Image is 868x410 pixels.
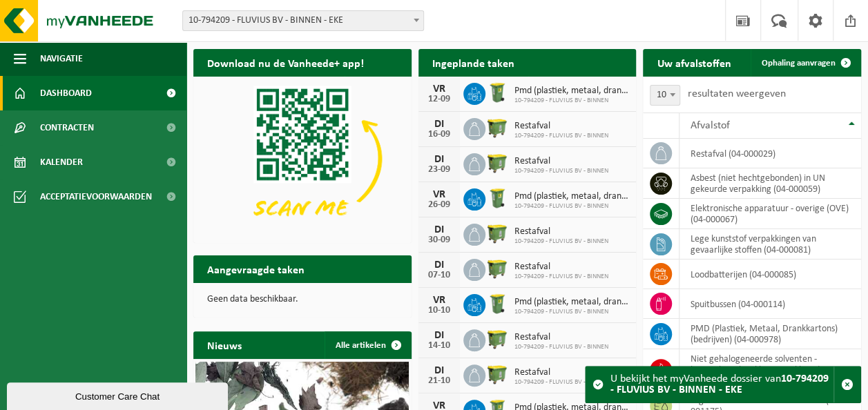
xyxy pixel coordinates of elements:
[514,97,630,105] span: 10-794209 - FLUVIUS BV - BINNEN
[485,292,509,315] img: WB-0240-HPE-GN-50
[514,132,608,140] span: 10-794209 - FLUVIUS BV - BINNEN
[514,273,608,281] span: 10-794209 - FLUVIUS BV - BINNEN
[514,332,608,343] span: Restafval
[610,373,829,396] strong: 10-794209 - FLUVIUS BV - BINNEN - EKE
[514,191,630,202] span: Pmd (plastiek, metaal, drankkartons) (bedrijven)
[679,349,861,391] td: niet gehalogeneerde solventen - hoogcalorisch in kleinverpakking (04-001172)
[485,81,509,104] img: WB-0240-HPE-GN-50
[610,367,833,402] div: U bekijkt het myVanheede dossier van
[514,226,608,237] span: Restafval
[514,343,608,351] span: 10-794209 - FLUVIUS BV - BINNEN
[40,145,83,179] span: Kalender
[687,88,785,99] label: resultaten weergeven
[40,41,83,76] span: Navigatie
[514,367,608,378] span: Restafval
[425,95,453,104] div: 12-09
[40,179,152,214] span: Acceptatievoorwaarden
[514,237,608,246] span: 10-794209 - FLUVIUS BV - BINNEN
[425,130,453,139] div: 16-09
[193,331,255,358] h2: Nieuws
[425,154,453,165] div: DI
[762,59,836,68] span: Ophaling aanvragen
[425,306,453,315] div: 10-10
[514,202,630,211] span: 10-794209 - FLUVIUS BV - BINNEN
[183,11,423,30] span: 10-794209 - FLUVIUS BV - BINNEN - EKE
[425,330,453,341] div: DI
[7,380,231,410] iframe: chat widget
[514,121,608,132] span: Restafval
[40,76,92,110] span: Dashboard
[690,120,729,131] span: Afvalstof
[485,186,509,210] img: WB-0240-HPE-GN-50
[514,156,608,167] span: Restafval
[425,200,453,210] div: 26-09
[182,10,424,31] span: 10-794209 - FLUVIUS BV - BINNEN - EKE
[485,362,509,386] img: WB-1100-HPE-GN-50
[40,110,94,145] span: Contracten
[679,319,861,349] td: PMD (Plastiek, Metaal, Drankkartons) (bedrijven) (04-000978)
[514,297,630,308] span: Pmd (plastiek, metaal, drankkartons) (bedrijven)
[425,84,453,95] div: VR
[514,167,608,175] span: 10-794209 - FLUVIUS BV - BINNEN
[650,86,679,105] span: 10
[193,77,412,240] img: Download de VHEPlus App
[514,86,630,97] span: Pmd (plastiek, metaal, drankkartons) (bedrijven)
[418,49,528,76] h2: Ingeplande taken
[425,235,453,245] div: 30-09
[425,165,453,175] div: 23-09
[425,295,453,306] div: VR
[425,365,453,376] div: DI
[425,271,453,280] div: 07-10
[485,116,509,139] img: WB-1100-HPE-GN-50
[679,139,861,168] td: restafval (04-000029)
[485,327,509,351] img: WB-1100-HPE-GN-50
[650,85,680,106] span: 10
[425,224,453,235] div: DI
[193,255,318,282] h2: Aangevraagde taken
[751,49,860,77] a: Ophaling aanvragen
[643,49,744,76] h2: Uw afvalstoffen
[425,189,453,200] div: VR
[425,341,453,351] div: 14-10
[679,168,861,199] td: asbest (niet hechtgebonden) in UN gekeurde verpakking (04-000059)
[425,119,453,130] div: DI
[679,289,861,319] td: spuitbussen (04-000114)
[514,262,608,273] span: Restafval
[193,49,378,76] h2: Download nu de Vanheede+ app!
[425,260,453,271] div: DI
[325,331,410,359] a: Alle artikelen
[485,151,509,175] img: WB-1100-HPE-GN-50
[425,376,453,386] div: 21-10
[679,229,861,260] td: lege kunststof verpakkingen van gevaarlijke stoffen (04-000081)
[207,295,398,304] p: Geen data beschikbaar.
[514,378,608,387] span: 10-794209 - FLUVIUS BV - BINNEN
[679,260,861,289] td: loodbatterijen (04-000085)
[514,308,630,316] span: 10-794209 - FLUVIUS BV - BINNEN
[485,222,509,245] img: WB-1100-HPE-GN-50
[485,257,509,280] img: WB-1100-HPE-GN-50
[679,199,861,229] td: elektronische apparatuur - overige (OVE) (04-000067)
